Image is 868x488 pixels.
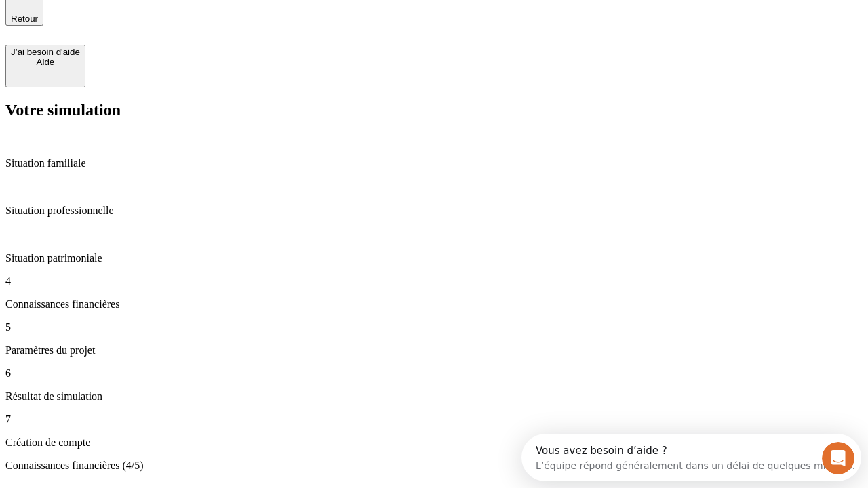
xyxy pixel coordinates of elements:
div: Vous avez besoin d’aide ? [14,12,334,22]
div: J’ai besoin d'aide [11,47,80,57]
p: 6 [5,367,863,380]
p: 5 [5,321,863,333]
p: Connaissances financières [5,298,863,310]
span: Retour [11,14,38,24]
button: J’ai besoin d'aideAide [5,45,85,87]
p: Création de compte [5,436,863,449]
iframe: Intercom live chat discovery launcher [521,434,861,481]
div: Ouvrir le Messenger Intercom [5,5,374,43]
p: Résultat de simulation [5,390,863,403]
div: L’équipe répond généralement dans un délai de quelques minutes. [14,22,334,37]
p: Connaissances financières (4/5) [5,460,863,472]
iframe: Intercom live chat [822,442,854,474]
h2: Votre simulation [5,101,863,119]
p: Situation familiale [5,157,863,169]
div: Aide [11,57,80,67]
p: Paramètres du projet [5,344,863,357]
p: 4 [5,275,863,287]
p: Situation patrimoniale [5,252,863,264]
p: 7 [5,413,863,426]
p: Situation professionnelle [5,205,863,217]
